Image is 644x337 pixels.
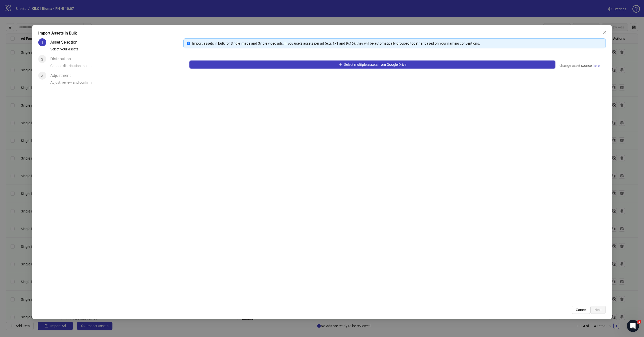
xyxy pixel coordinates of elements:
iframe: Intercom live chat [627,320,639,332]
div: Asset Selection [50,38,82,46]
div: Choose distribution method [50,63,179,72]
span: 2 [41,57,43,61]
div: Import assets in bulk for Single image and Single video ads. If you use 2 assets per ad (e.g. 1x1... [192,41,602,46]
span: plus [339,63,342,66]
div: Select your assets [50,46,179,55]
span: close [603,30,607,34]
div: Import Assets in Bulk [38,30,606,36]
div: change asset source [559,63,600,69]
div: Distribution [50,55,75,63]
a: here [592,63,600,69]
button: Cancel [572,306,590,314]
span: 1 [637,320,641,324]
span: Cancel [576,308,586,312]
span: info-circle [187,42,190,45]
span: 1 [41,41,43,45]
button: Select multiple assets from Google Drive [189,60,555,69]
span: Select multiple assets from Google Drive [344,63,406,67]
button: Next [590,306,606,314]
button: Close [601,28,609,36]
span: 3 [41,74,43,78]
div: Adjustment [50,72,75,80]
div: Adjust, review and confirm [50,80,179,88]
span: here [593,63,599,68]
